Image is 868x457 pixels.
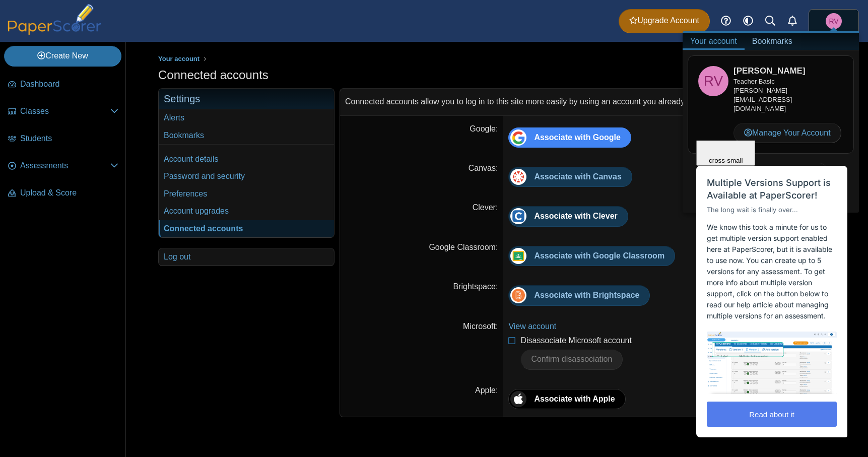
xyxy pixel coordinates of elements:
[691,141,853,442] iframe: Help Scout Beacon - Messages and Notifications
[629,15,699,26] span: Upgrade Account
[733,77,843,114] div: [PERSON_NAME][EMAIL_ADDRESS][DOMAIN_NAME]
[508,167,632,187] a: Associate with Canvas
[508,322,556,331] a: View account
[20,133,118,144] span: Students
[159,127,334,144] a: Bookmarks
[745,33,800,50] a: Bookmarks
[159,151,334,168] a: Account details
[688,192,854,208] div: •
[534,291,639,299] span: Associate with Brightspace
[826,13,842,29] span: Robert Velton
[159,109,334,126] a: Alerts
[20,187,118,199] span: Upload & Score
[809,9,859,33] a: Robert Velton
[534,133,621,142] span: Associate with Google
[520,349,623,369] button: Confirm disassociation
[520,336,632,345] span: Disassociate Microsoft account
[340,89,835,115] div: Connected accounts allow you to log in to this site more easily by using an account you already h...
[453,282,498,291] label: Brightspace
[159,248,334,266] a: Log out
[4,154,122,178] a: Assessments
[4,46,121,66] a: Create New
[531,355,612,363] span: Confirm disassociation
[4,127,122,151] a: Students
[4,73,122,97] a: Dashboard
[698,66,728,96] span: Robert Velton
[534,251,664,260] span: Associate with Google Classroom
[4,4,105,35] img: PaperScorer
[683,33,745,50] a: Your account
[781,10,804,32] a: Alerts
[534,212,617,220] span: Associate with Clever
[534,172,621,181] span: Associate with Canvas
[4,100,122,124] a: Classes
[20,79,118,90] span: Dashboard
[469,164,498,172] label: Canvas
[158,55,199,62] span: Your account
[508,285,650,305] a: Associate with Brightspace
[704,74,723,88] span: Robert Velton
[156,53,202,66] a: Your account
[733,65,843,77] h3: [PERSON_NAME]
[508,206,628,226] a: Associate with Clever
[159,203,334,220] a: Account upgrades
[619,9,710,33] a: Upgrade Account
[473,203,498,212] label: Clever
[4,28,105,36] a: PaperScorer
[20,106,110,117] span: Classes
[159,89,334,109] h3: Settings
[463,322,498,331] label: Microsoft
[829,18,838,25] span: Robert Velton
[470,124,498,133] label: Google
[733,123,841,143] a: Manage Your Account
[159,168,334,185] a: Password and security
[508,246,675,266] a: Associate with Google Classroom
[158,67,269,84] h1: Connected accounts
[475,386,498,395] label: Apple
[534,395,615,403] span: Associate with Apple
[159,185,334,203] a: Preferences
[508,127,631,148] a: Associate with Google
[508,389,625,409] a: Associate with Apple
[429,243,498,251] label: Google Classroom
[4,181,122,206] a: Upload & Score
[159,220,334,237] a: Connected accounts
[20,160,110,171] span: Assessments
[733,78,775,85] span: Teacher Basic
